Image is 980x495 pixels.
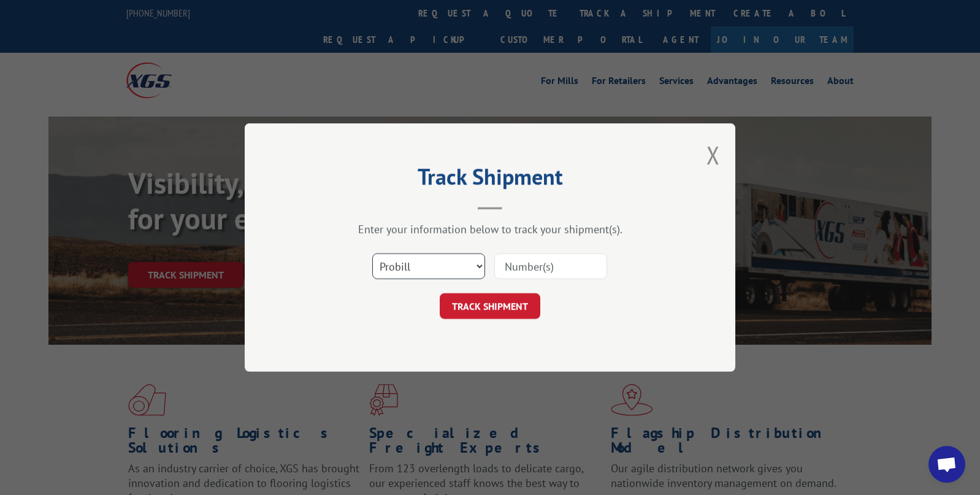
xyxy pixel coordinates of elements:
div: Enter your information below to track your shipment(s). [306,222,674,236]
button: Close modal [706,139,720,171]
h2: Track Shipment [306,168,674,191]
div: Open chat [928,446,965,483]
input: Number(s) [494,253,607,279]
button: TRACK SHIPMENT [440,293,540,319]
